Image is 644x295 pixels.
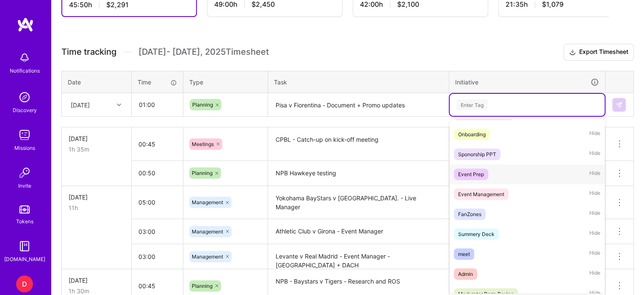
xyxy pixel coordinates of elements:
[132,245,183,268] input: HH:MM
[589,248,600,260] span: Hide
[589,169,600,180] span: Hide
[16,275,33,292] div: D
[269,162,448,185] textarea: NPB Hawkeye testing
[564,44,634,61] button: Export Timesheet
[192,283,213,289] span: Planning
[13,106,37,115] div: Discovery
[589,149,600,160] span: Hide
[14,143,35,152] div: Missions
[132,191,183,214] input: HH:MM
[458,130,486,139] div: Onboarding
[138,78,177,87] div: Time
[192,141,214,147] span: Meetings
[132,220,183,243] input: HH:MM
[16,217,33,226] div: Tokens
[192,253,223,260] span: Management
[456,98,488,111] div: Enter Tag
[589,268,600,280] span: Hide
[16,89,33,106] img: discovery
[458,190,504,199] div: Event Management
[616,101,622,108] img: Submit
[69,0,189,9] div: 45:50 h
[132,162,183,184] input: HH:MM
[138,47,269,57] span: [DATE] - [DATE] , 2025 Timesheet
[17,17,34,32] img: logo
[589,129,600,140] span: Hide
[458,270,473,278] div: Admin
[69,276,124,285] div: [DATE]
[132,93,182,116] input: HH:MM
[16,238,33,255] img: guide book
[62,71,132,93] th: Date
[458,230,495,239] div: Summery Deck
[69,193,124,202] div: [DATE]
[458,210,481,219] div: FanZones
[10,66,40,75] div: Notifications
[4,255,45,264] div: [DOMAIN_NAME]
[269,128,448,160] textarea: CPBL - Catch-up on kick-off meeting
[19,205,30,214] img: tokens
[268,71,449,93] th: Task
[61,47,116,57] span: Time tracking
[458,250,470,258] div: meet
[269,220,448,243] textarea: Athletic Club v Girona - Event Manager
[106,0,129,9] span: $2,291
[16,49,33,66] img: bell
[192,199,223,205] span: Management
[269,94,448,116] textarea: Pisa v Fiorentina - Document + Promo updates
[458,170,484,179] div: Event Prep
[269,187,448,219] textarea: Yokohama BayStars v [GEOGRAPHIC_DATA]. - Live Manager
[589,188,600,200] span: Hide
[192,228,223,235] span: Management
[18,181,31,190] div: Invite
[16,126,33,143] img: teamwork
[132,133,183,155] input: HH:MM
[16,164,33,181] img: Invite
[14,275,35,292] a: D
[69,145,124,154] div: 1h 35m
[455,77,599,87] div: Initiative
[192,170,213,176] span: Planning
[569,48,576,57] i: icon Download
[458,150,496,159] div: Sponorship PPT
[183,71,268,93] th: Type
[69,203,124,212] div: 11h
[269,245,448,268] textarea: Levante v Real Madrid - Event Manager - [GEOGRAPHIC_DATA] + DACH
[71,100,90,109] div: [DATE]
[589,228,600,240] span: Hide
[117,103,121,107] i: icon Chevron
[192,101,213,108] span: Planning
[69,134,124,143] div: [DATE]
[589,208,600,220] span: Hide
